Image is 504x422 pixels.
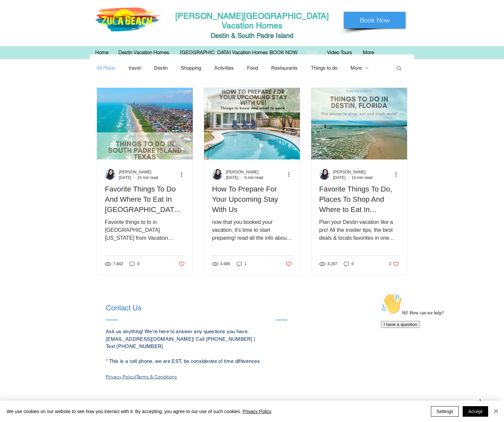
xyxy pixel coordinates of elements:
button: Settings [431,406,459,417]
button: Accept [463,406,488,417]
span: 14 min read [352,175,372,180]
button: Like post [179,261,185,267]
span: 0 [352,262,354,266]
img: Close [492,407,500,415]
span: 4,685 [220,262,230,266]
span: * This is a cell phone, we are EST, be considerate of time differences [106,358,260,364]
a: Activities [214,64,234,71]
a: Blog [302,48,322,57]
span: Oct 9, 2020 [226,175,238,180]
div: Destin Vacation Homes [113,48,175,57]
img: Writer: Shirly Weinstein [105,169,115,180]
a: Book Now [344,12,405,28]
span: Book Now [360,16,390,25]
span: We use cookies on our website to see how you interact with it. By accepting, you agree to our use... [7,408,272,414]
nav: Site [90,48,414,57]
div: Blog feed [97,88,407,275]
span: Shirly Weinstein [226,170,259,174]
button: Like post [286,261,292,267]
a: Terms & Conditions [136,374,177,380]
div: [GEOGRAPHIC_DATA] Vacation Homes [175,48,265,57]
span: slan [278,32,290,40]
p: Home [92,48,112,57]
a: Contact Us [106,304,142,312]
a: Shopping [181,64,201,71]
img: Favorite Things To Do, Places To Shop And Where to Eat In Destin Florida [311,88,407,160]
span: Dec 12, 2019 [333,175,346,180]
a: Video Tours [322,48,358,57]
p: | [106,374,208,380]
iframe: chat widget [476,396,497,415]
iframe: Embedded Content [274,294,405,398]
p: Video Tours [324,48,356,57]
p: BOOK NOW [266,48,301,57]
span: Hi! How can we help? [3,20,65,25]
span: 7,842 [113,262,123,266]
svg: 4,267 views [319,261,325,267]
button: More [351,64,369,71]
a: Destin [154,64,168,71]
span: d [290,32,293,40]
a: Favorite Things To Do And Where To Eat In [GEOGRAPHIC_DATA], [US_STATE] [105,184,185,215]
img: Favorite Things To Do And Where To Eat In South Padre Island, Texas [97,88,193,160]
span: 15 min read [137,175,158,180]
svg: 4,685 views [212,261,218,267]
span: 1 [244,262,247,266]
span: 0 [137,262,140,266]
div: 👋Hi! How can we help?I have a question [3,3,122,37]
p: Destin Vacation Homes [115,48,173,57]
span: Shirly Weinstein [119,170,151,174]
a: Privacy Policy [242,409,271,414]
span: Jun 8, 2021 [119,175,131,180]
a: [EMAIL_ADDRESS][DOMAIN_NAME] [106,336,193,342]
div: Favorite things to to in [GEOGRAPHIC_DATA] [US_STATE] from Vacation Homes owners, Plan the perfec... [105,218,185,242]
p: [GEOGRAPHIC_DATA] Vacation Homes [177,48,271,57]
p: Blog [304,48,320,57]
a: Home [90,48,113,57]
button: Like post [389,261,399,267]
svg: 7,842 views [105,261,111,267]
a: Food [247,64,258,71]
span: Shirly Weinstein [333,170,366,174]
img: How To Prepare For Your Upcoming Stay With Us [204,88,300,160]
a: Restaurants [271,64,298,71]
a: travel [129,64,141,71]
nav: Blog [97,54,389,81]
img: Writer: Shirly Weinstein [212,169,223,180]
div: Plan your Destin vacation like a pro! All the insider tips, the best deals & locals favorites in ... [319,218,399,242]
p: More [359,48,377,57]
a: Things to do [311,64,337,71]
span: Ask us anything! We're here to answer any questions you have. [106,329,249,334]
span: 2 [389,262,393,266]
div: now that you booked your vacation, it's time to start preparing! read all the info about our vaca... [212,218,292,242]
span: 4,267 [327,262,337,266]
span: | Call [PHONE_NUMBER] | Text [PHONE_NUMBER] [106,336,255,349]
a: BOOK NOW [265,48,302,57]
span: Destin & South Padre I [211,32,278,40]
button: I have a question [3,30,42,37]
button: More actions [180,170,188,178]
img: Writer: Shirly Weinstein [319,169,330,180]
iframe: chat widget [378,291,497,392]
img: Zula-Logo-New--e1454677187680.png [94,8,161,31]
a: [PERSON_NAME][GEOGRAPHIC_DATA] Vacation Homes [175,11,329,30]
button: More actions [287,170,295,178]
button: Close [492,406,500,417]
a: Favorite Things To Do, Places To Shop And Where to Eat In [GEOGRAPHIC_DATA][US_STATE] [319,184,399,215]
span: 9 min read [244,175,263,180]
button: More actions [394,170,402,178]
img: :wave: [3,3,24,24]
a: All Posts [97,64,115,71]
a: How To Prepare For Your Upcoming Stay With Us [212,184,292,215]
div: Search [396,65,402,72]
a: Privacy Policy [106,374,135,380]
